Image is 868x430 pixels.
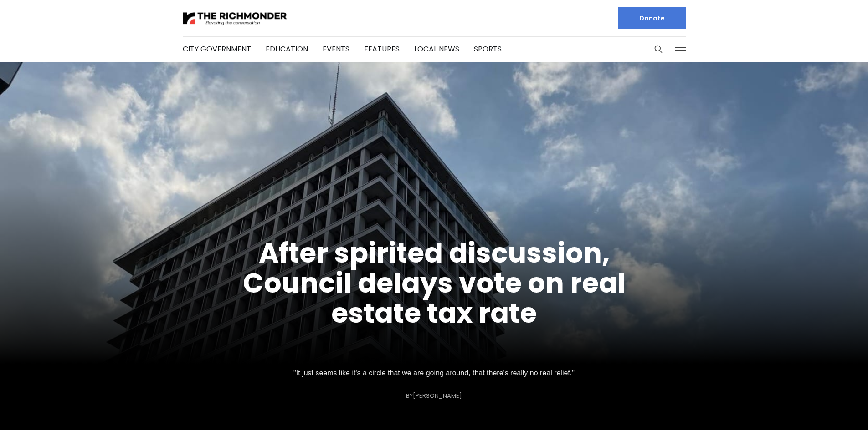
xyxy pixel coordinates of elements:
[183,44,251,54] a: City Government
[406,392,462,399] div: By
[618,7,686,29] a: Donate
[364,44,400,54] a: Features
[652,42,665,56] button: Search this site
[243,234,626,332] a: After spirited discussion, Council delays vote on real estate tax rate
[414,44,459,54] a: Local News
[323,44,349,54] a: Events
[293,367,575,379] p: "It just seems like it's a circle that we are going around, that there's really no real relief."
[474,44,502,54] a: Sports
[183,10,288,26] img: The Richmonder
[266,44,308,54] a: Education
[413,391,462,400] a: [PERSON_NAME]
